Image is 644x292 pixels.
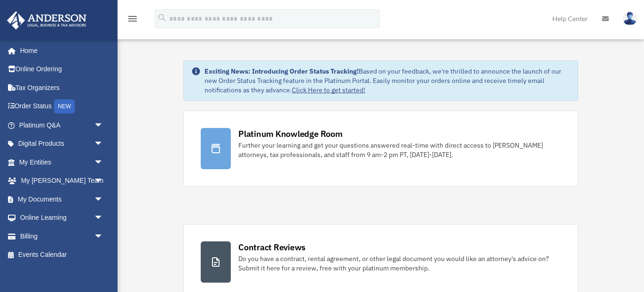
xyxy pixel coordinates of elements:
span: arrow_drop_down [94,190,113,209]
a: Platinum Q&Aarrow_drop_down [7,116,118,135]
span: arrow_drop_down [94,172,113,191]
a: Platinum Knowledge Room Further your learning and get your questions answered real-time with dire... [183,111,578,187]
a: Events Calendar [7,246,118,264]
i: menu [127,13,138,24]
div: NEW [54,99,75,113]
div: Do you have a contract, rental agreement, or other legal document you would like an attorney's ad... [238,254,561,273]
a: Billingarrow_drop_down [7,227,118,246]
a: My Entitiesarrow_drop_down [7,153,118,172]
a: Online Ordering [7,60,118,79]
a: Tax Organizers [7,78,118,97]
a: Home [7,41,113,60]
span: arrow_drop_down [94,135,113,154]
a: Click Here to get started! [292,86,365,94]
span: arrow_drop_down [94,209,113,228]
strong: Exciting News: Introducing Order Status Tracking! [204,67,359,75]
div: Further your learning and get your questions answered real-time with direct access to [PERSON_NAM... [238,141,561,159]
a: My [PERSON_NAME] Teamarrow_drop_down [7,172,118,190]
span: arrow_drop_down [94,227,113,246]
div: Based on your feedback, we're thrilled to announce the launch of our new Order Status Tracking fe... [204,67,570,95]
a: My Documentsarrow_drop_down [7,190,118,209]
a: Digital Productsarrow_drop_down [7,135,118,153]
img: User Pic [623,12,637,25]
a: Online Learningarrow_drop_down [7,209,118,227]
i: search [157,13,167,23]
div: Contract Reviews [238,241,306,253]
a: menu [127,16,138,24]
span: arrow_drop_down [94,153,113,172]
div: Platinum Knowledge Room [238,128,343,140]
a: Order StatusNEW [7,97,118,116]
span: arrow_drop_down [94,116,113,135]
img: Anderson Advisors Platinum Portal [4,11,89,30]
